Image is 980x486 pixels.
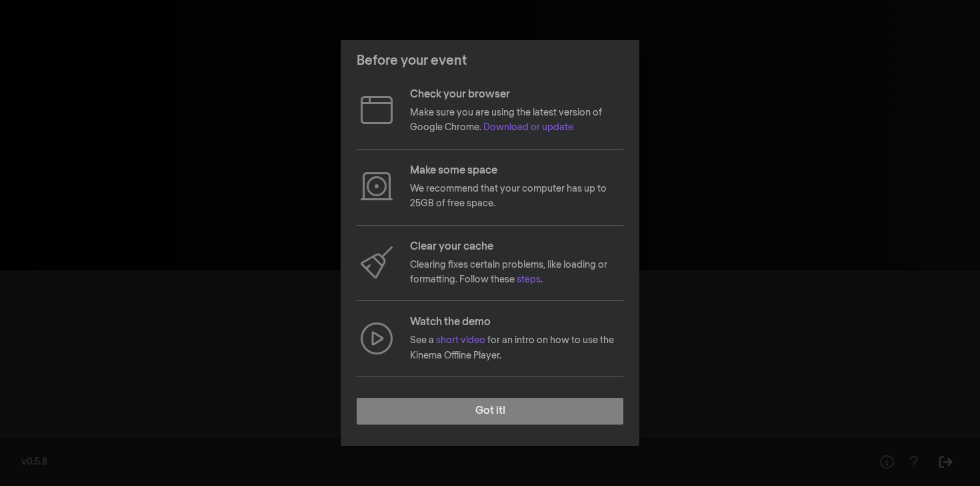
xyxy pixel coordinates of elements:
[410,87,623,103] p: Check your browser
[410,258,623,288] p: Clearing fixes certain problems, like loading or formatting. Follow these .
[410,239,623,255] p: Clear your cache
[410,333,623,363] p: See a for an intro on how to use the Kinema Offline Player.
[410,163,623,179] p: Make some space
[410,314,623,330] p: Watch the demo
[357,398,623,425] button: Got it!
[410,105,623,136] p: Make sure you are using the latest version of Google Chrome.
[436,336,485,345] a: short video
[483,123,573,132] a: Download or update
[517,275,541,284] a: steps
[341,40,639,81] header: Before your event
[410,182,623,212] p: We recommend that your computer has up to 25GB of free space.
